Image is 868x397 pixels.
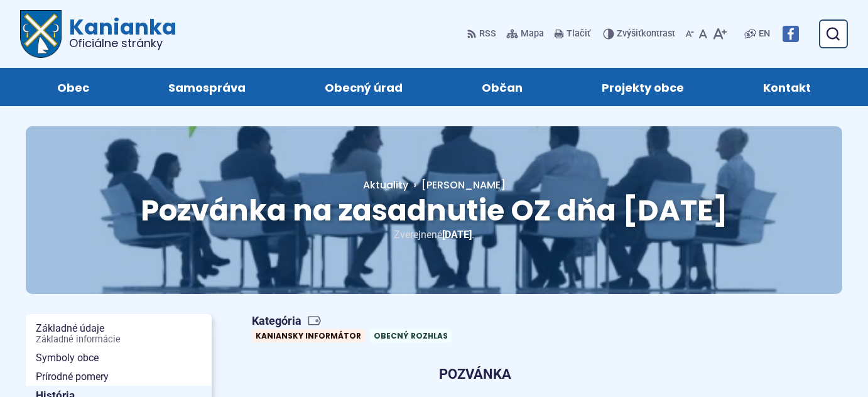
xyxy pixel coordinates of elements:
[697,21,710,47] button: Nastaviť pôvodnú veľkosť písma
[168,68,246,106] span: Samospráva
[455,68,550,106] a: Občan
[467,21,499,47] a: RSS
[252,329,365,342] a: Kaniansky informátor
[683,21,697,47] button: Zmenšiť veľkosť písma
[617,28,641,39] span: Zvýšiť
[482,68,523,106] span: Občan
[370,329,452,342] a: Obecný rozhlas
[567,29,590,40] span: Tlačiť
[66,226,802,243] p: Zverejnené .
[551,21,593,47] button: Tlačiť
[26,349,212,367] a: Symboly obce
[298,68,430,106] a: Obecný úrad
[30,68,116,106] a: Obec
[252,314,457,329] span: Kategória
[141,68,273,106] a: Samospráva
[408,178,506,192] a: [PERSON_NAME]
[20,10,176,58] a: Logo Kanianka, prejsť na domovskú stránku.
[783,26,799,42] img: Prejsť na Facebook stránku
[736,68,838,106] a: Kontakt
[421,178,506,192] span: [PERSON_NAME]
[504,21,546,47] a: Mapa
[363,178,408,192] a: Aktuality
[602,68,684,106] span: Projekty obce
[759,26,770,41] span: EN
[26,367,212,386] a: Prírodné pomery
[57,68,89,106] span: Obec
[763,68,811,106] span: Kontakt
[617,29,675,40] span: kontrast
[36,349,202,367] span: Symboly obce
[62,16,176,49] span: Kanianka
[141,190,728,231] span: Pozvánka na zasadnutie OZ dňa [DATE]
[69,38,176,49] span: Oficiálne stránky
[756,26,773,41] a: EN
[36,319,202,349] span: Základné údaje
[575,68,711,106] a: Projekty obce
[325,68,403,106] span: Obecný úrad
[26,319,212,349] a: Základné údajeZákladné informácie
[603,21,678,47] button: Zvýšiťkontrast
[710,21,729,47] button: Zväčšiť veľkosť písma
[442,229,472,241] span: [DATE]
[521,26,544,41] span: Mapa
[439,366,511,382] strong: POZVÁNKA
[36,335,202,345] span: Základné informácie
[36,367,202,386] span: Prírodné pomery
[479,26,496,41] span: RSS
[20,10,62,58] img: Prejsť na domovskú stránku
